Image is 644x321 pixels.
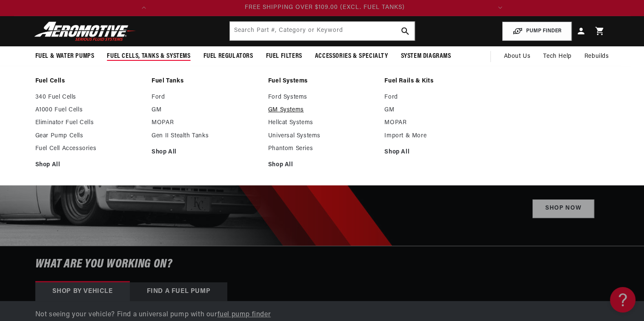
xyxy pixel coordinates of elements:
button: PUMP FINDER [502,22,572,41]
span: Rebuilds [584,52,609,61]
a: Shop All [152,148,260,156]
a: Ford [152,94,260,101]
summary: System Diagrams [395,46,458,66]
a: Universal Systems [268,132,376,140]
a: Ford Systems [268,94,376,101]
img: Aeromotive [32,21,138,41]
p: Not seeing your vehicle? Find a universal pump with our [35,310,609,321]
span: Tech Help [543,52,571,61]
a: Fuel Cells [35,77,143,85]
a: Gen II Stealth Tanks [152,132,260,140]
a: fuel pump finder [218,311,271,318]
span: Fuel Filters [266,52,302,61]
a: Fuel Systems [268,77,376,85]
input: Search by Part Number, Category or Keyword [230,22,415,40]
span: Fuel & Water Pumps [35,52,94,61]
a: Phantom Series [268,145,376,153]
span: FREE SHIPPING OVER $109.00 (EXCL. FUEL TANKS) [245,4,405,11]
a: Fuel Cell Accessories [35,145,143,153]
div: Shop by vehicle [35,282,130,301]
a: Shop Now [532,199,594,219]
summary: Tech Help [537,46,578,67]
h6: What are you working on? [14,246,630,282]
div: Announcement [155,3,494,12]
div: 2 of 2 [155,3,494,12]
a: A1000 Fuel Cells [35,106,143,114]
h2: SHOP SUMMER REBATES ON BEST SELLING FUEL DELIVERY [230,102,594,191]
summary: Fuel & Water Pumps [29,46,101,66]
a: About Us [497,46,537,67]
summary: Accessories & Specialty [309,46,395,66]
div: Find a Fuel Pump [130,282,228,301]
a: Eliminator Fuel Cells [35,119,143,127]
summary: Fuel Cells, Tanks & Systems [100,46,197,66]
a: MOPAR [384,119,492,127]
a: Shop All [384,148,492,156]
a: Import & More [384,132,492,140]
a: GM [152,106,260,114]
summary: Fuel Filters [260,46,309,66]
a: MOPAR [152,119,260,127]
a: Shop All [268,161,376,169]
a: Fuel Tanks [152,77,260,85]
summary: Fuel Regulators [197,46,260,66]
a: Gear Pump Cells [35,132,143,140]
span: Fuel Cells, Tanks & Systems [107,52,190,61]
a: Ford [384,94,492,101]
a: GM Systems [268,106,376,114]
span: About Us [504,53,530,60]
span: Fuel Regulators [203,52,253,61]
button: search button [396,22,415,40]
a: Hellcat Systems [268,119,376,127]
a: Shop All [35,161,143,169]
a: GM [384,106,492,114]
summary: Rebuilds [578,46,615,67]
a: Fuel Rails & Kits [384,77,492,85]
span: Accessories & Specialty [315,52,388,61]
span: System Diagrams [401,52,451,61]
a: 340 Fuel Cells [35,94,143,101]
